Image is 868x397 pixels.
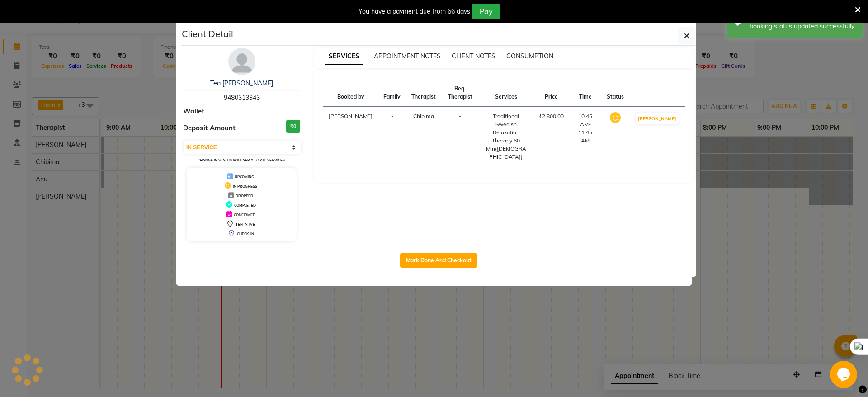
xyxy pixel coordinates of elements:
[601,79,629,107] th: Status
[830,361,859,388] iframe: chat widget
[441,79,479,107] th: Req. Therapist
[441,107,479,167] td: -
[359,7,470,16] div: You have a payment due from 66 days
[413,113,434,119] span: Chibima
[228,48,255,75] img: avatar
[472,4,500,19] button: Pay
[323,79,378,107] th: Booked by
[325,48,363,65] span: SERVICES
[569,107,601,167] td: 10:45 AM-11:45 AM
[400,253,477,268] button: Mark Done And Checkout
[452,52,495,60] span: CLIENT NOTES
[378,79,406,107] th: Family
[506,52,553,60] span: CONSUMPTION
[183,123,236,133] span: Deposit Amount
[183,106,204,117] span: Wallet
[286,120,300,133] h3: ₹0
[182,27,233,41] h5: Client Detail
[636,113,679,124] button: [PERSON_NAME]
[224,94,260,102] span: 9480313343
[479,79,533,107] th: Services
[234,213,255,217] span: CONFIRMED
[235,175,254,179] span: UPCOMING
[236,194,253,198] span: DROPPED
[484,112,528,161] div: Traditional Swedish Relaxation Therapy 60 Min([DEMOGRAPHIC_DATA])
[569,79,601,107] th: Time
[237,232,254,236] span: CHECK-IN
[378,107,406,167] td: -
[374,52,441,60] span: APPOINTMENT NOTES
[233,184,257,189] span: IN PROGRESS
[533,79,569,107] th: Price
[210,79,273,87] a: Tea [PERSON_NAME]
[198,158,286,162] small: Change in status will apply to all services.
[234,203,256,208] span: COMPLETED
[538,112,564,120] div: ₹2,800.00
[406,79,441,107] th: Therapist
[323,107,378,167] td: [PERSON_NAME]
[750,22,856,31] div: booking status updated successfully
[236,222,255,227] span: TENTATIVE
